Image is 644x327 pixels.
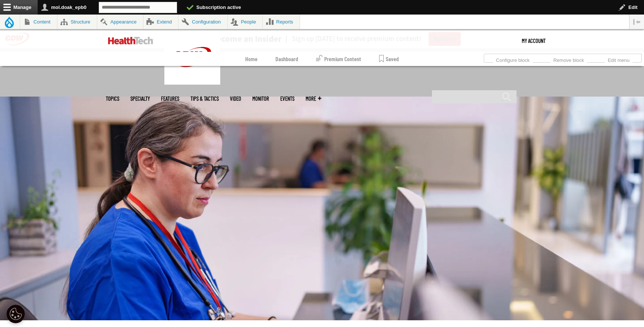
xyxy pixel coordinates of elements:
[164,79,220,87] a: CDW
[522,29,546,52] a: My Account
[57,15,97,29] a: Structure
[228,15,263,29] a: People
[6,305,25,323] button: Open Preferences
[6,305,25,323] div: Cookie Settings
[605,55,632,63] a: Edit menu
[306,96,321,101] span: More
[275,52,298,66] a: Dashboard
[230,96,241,101] a: Video
[522,29,546,52] div: User menu
[164,29,220,85] img: Home
[108,37,153,44] img: Home
[493,55,533,63] a: Configure block
[252,96,269,101] a: MonITor
[550,55,587,63] a: Remove block
[245,52,258,66] a: Home
[263,15,300,29] a: Reports
[629,15,644,29] button: Vertical orientation
[190,96,219,101] a: Tips & Tactics
[130,96,150,101] span: Specialty
[379,52,399,66] a: Saved
[280,96,294,101] a: Events
[316,52,361,66] a: Premium Content
[143,15,179,29] a: Extend
[106,96,119,101] span: Topics
[97,15,143,29] a: Appearance
[20,15,57,29] a: Content
[161,96,179,101] a: Features
[179,15,227,29] a: Configuration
